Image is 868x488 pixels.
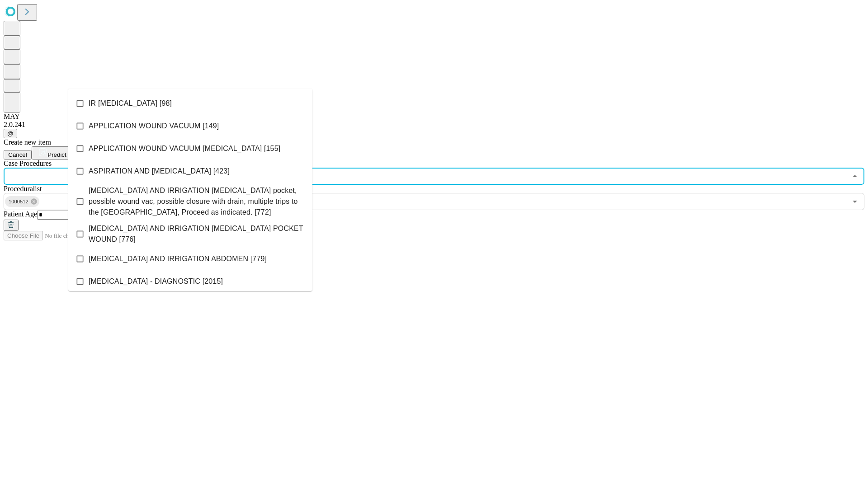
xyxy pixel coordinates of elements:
span: Create new item [4,138,51,146]
span: APPLICATION WOUND VACUUM [MEDICAL_DATA] [155] [89,143,280,154]
button: Open [849,195,861,208]
button: @ [4,129,17,138]
div: 1000512 [5,196,39,207]
span: Scheduled Procedure [4,160,52,167]
span: Predict [47,151,66,158]
span: ASPIRATION AND [MEDICAL_DATA] [423] [89,166,230,177]
span: 1000512 [5,197,32,207]
span: [MEDICAL_DATA] - DIAGNOSTIC [2015] [89,276,223,287]
button: Cancel [4,150,32,160]
span: Proceduralist [4,185,42,192]
span: [MEDICAL_DATA] AND IRRIGATION [MEDICAL_DATA] POCKET WOUND [776] [89,223,305,245]
span: [MEDICAL_DATA] AND IRRIGATION [MEDICAL_DATA] pocket, possible wound vac, possible closure with dr... [89,185,305,218]
span: APPLICATION WOUND VACUUM [149] [89,121,219,131]
span: @ [7,130,14,137]
button: Predict [32,146,73,160]
button: Close [849,170,861,183]
span: IR [MEDICAL_DATA] [98] [89,98,172,109]
span: Patient Age [4,210,37,218]
span: [MEDICAL_DATA] AND IRRIGATION ABDOMEN [779] [89,253,267,264]
span: Cancel [8,151,27,158]
div: 2.0.241 [4,121,864,129]
div: MAY [4,113,864,121]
